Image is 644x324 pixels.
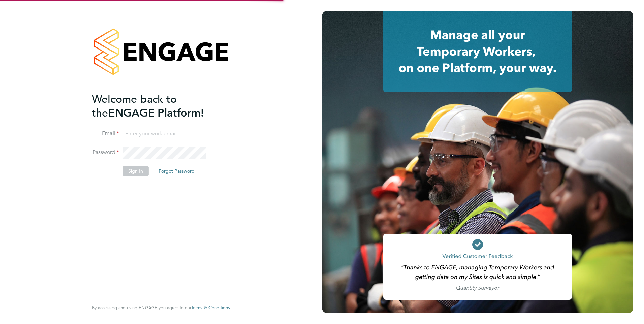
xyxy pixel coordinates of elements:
a: Terms & Conditions [191,305,230,311]
span: Welcome back to the [92,93,177,120]
button: Sign In [123,166,149,176]
label: Email [92,130,119,137]
button: Forgot Password [153,166,200,176]
span: By accessing and using ENGAGE you agree to our [92,305,230,311]
h2: ENGAGE Platform! [92,92,223,120]
input: Enter your work email... [123,128,206,140]
label: Password [92,149,119,156]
